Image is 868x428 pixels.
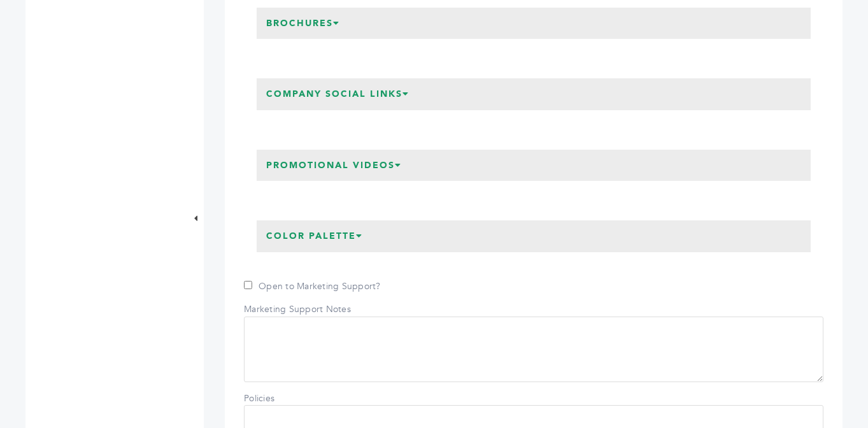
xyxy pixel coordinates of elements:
h3: Company Social Links [257,78,419,110]
label: Marketing Support Notes [244,303,351,316]
input: Open to Marketing Support? [244,281,252,289]
h3: Promotional Videos [257,150,411,182]
label: Policies [244,392,333,405]
label: Open to Marketing Support? [244,280,381,293]
h3: Brochures [257,8,350,39]
h3: Color Palette [257,220,373,252]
